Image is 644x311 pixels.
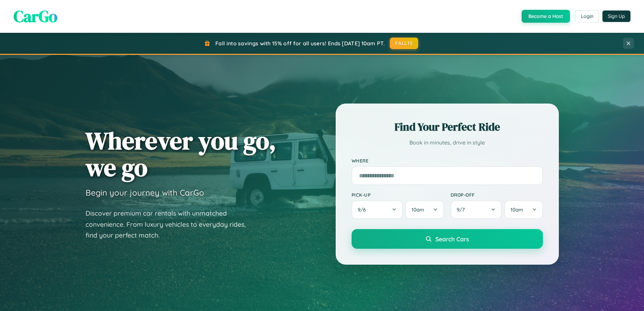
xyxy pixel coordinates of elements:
[435,235,469,243] span: Search Cars
[504,200,543,219] button: 10am
[352,192,444,198] label: Pick-up
[352,200,403,219] button: 9/6
[457,206,468,213] span: 9 / 7
[575,10,599,22] button: Login
[405,200,444,219] button: 10am
[14,5,57,27] span: CarGo
[352,119,543,134] h2: Find Your Perfect Ride
[510,206,523,213] span: 10am
[602,10,630,22] button: Sign Up
[411,206,424,213] span: 10am
[352,138,543,148] p: Book in minutes, drive in style
[522,10,570,23] button: Become a Host
[451,200,502,219] button: 9/7
[215,40,385,47] span: Fall into savings with 15% off for all users! Ends [DATE] 10am PT.
[390,38,418,49] button: FALL15
[86,208,255,241] p: Discover premium car rentals with unmatched convenience. From luxury vehicles to everyday rides, ...
[86,187,204,198] h3: Begin your journey with CarGo
[451,192,543,198] label: Drop-off
[352,229,543,249] button: Search Cars
[358,206,369,213] span: 9 / 6
[352,158,543,163] label: Where
[86,127,276,181] h1: Wherever you go, we go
